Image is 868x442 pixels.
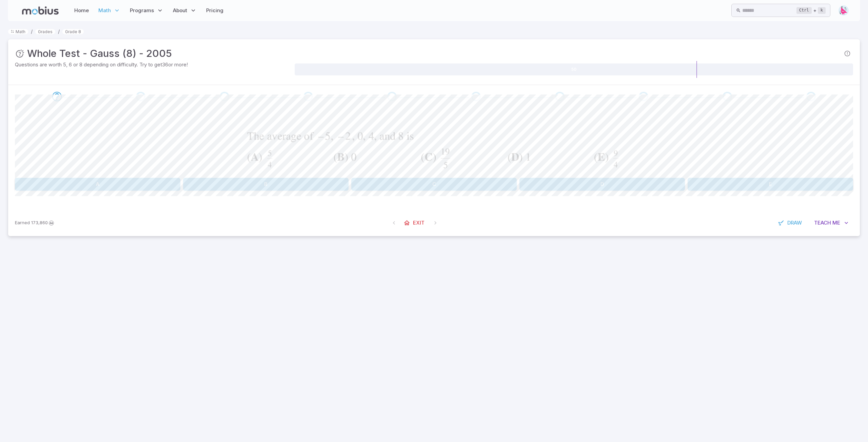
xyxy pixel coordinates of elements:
span: Earned [15,219,30,226]
span: Draw [787,219,802,227]
span: Programs [130,7,154,14]
span: Teach [814,219,831,227]
div: Go to the next question [52,92,62,101]
div: + [796,6,826,15]
a: Home [72,3,91,18]
button: Draw [774,216,807,229]
div: Go to the next question [387,92,397,101]
span: About [173,7,187,14]
button: C [351,178,517,191]
span: On First Question [388,217,400,229]
button: D [519,178,685,191]
div: Go to the next question [220,92,229,101]
button: A [15,178,180,191]
div: Go to the next question [555,92,565,101]
p: Questions are worth 5, 6 or 8 depending on difficulty. Try to get 36 or more! [15,61,293,68]
span: Me [832,219,840,227]
div: Go to the next question [639,92,648,101]
h3: Whole Test - Gauss (8) - 2005 [27,46,172,61]
div: Go to the next question [136,92,145,101]
a: Grade 8 [62,29,84,34]
span: 173,860 [31,219,48,226]
button: B [183,178,349,191]
p: Earn Mobius dollars to buy game boosters [15,219,55,226]
a: Math [8,29,28,34]
div: Go to the next question [806,92,816,101]
a: Grades [35,29,55,34]
a: Pricing [204,3,225,18]
div: Go to the next question [303,92,313,101]
div: Go to the next question [471,92,481,101]
button: TeachMe [809,216,853,229]
a: Exit [400,216,429,229]
div: Go to the next question [723,92,732,101]
kbd: Ctrl [796,7,812,14]
img: right-triangle.svg [839,5,849,16]
kbd: k [818,7,826,14]
nav: breadcrumb [8,28,860,35]
span: Exit [413,219,425,227]
li: / [31,28,33,35]
span: On Latest Question [429,217,441,229]
span: Report an issue with the question [842,48,853,59]
li: / [58,28,60,35]
button: E [688,178,853,191]
span: Math [98,7,111,14]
